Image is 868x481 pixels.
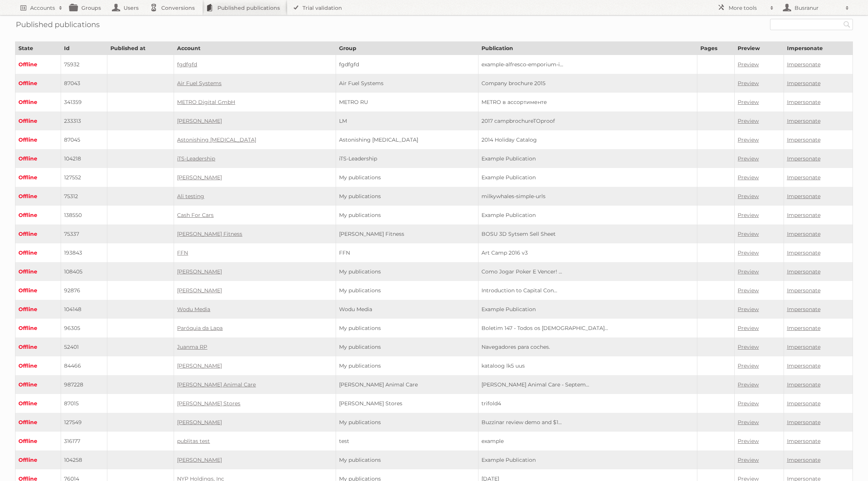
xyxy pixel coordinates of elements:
[61,149,107,168] td: 104218
[61,337,107,356] td: 52401
[177,400,240,407] a: [PERSON_NAME] Stores
[478,300,697,319] td: Example Publication
[478,319,697,337] td: Boletim 147 - Todos os [DEMOGRAPHIC_DATA]...
[177,249,188,256] a: FFN
[177,80,222,87] a: Air Fuel Systems
[478,149,697,168] td: Example Publication
[15,243,61,262] td: Offline
[787,249,821,256] a: Impersonate
[336,111,478,130] td: LM
[478,168,697,187] td: Example Publication
[15,337,61,356] td: Offline
[15,55,61,74] td: Offline
[738,249,759,256] a: Preview
[15,206,61,224] td: Offline
[15,42,61,55] th: State
[61,413,107,432] td: 127549
[729,4,766,12] h2: More tools
[61,130,107,149] td: 87045
[787,381,821,388] a: Impersonate
[787,306,821,313] a: Impersonate
[177,457,222,463] a: [PERSON_NAME]
[787,231,821,237] a: Impersonate
[61,319,107,337] td: 96305
[61,74,107,93] td: 87043
[336,224,478,243] td: [PERSON_NAME] Fitness
[738,99,759,105] a: Preview
[336,450,478,469] td: My publications
[738,438,759,444] a: Preview
[738,344,759,350] a: Preview
[336,432,478,450] td: test
[177,118,222,124] a: [PERSON_NAME]
[61,432,107,450] td: 316177
[735,42,784,55] th: Preview
[738,136,759,143] a: Preview
[738,80,759,87] a: Preview
[177,174,222,181] a: [PERSON_NAME]
[336,243,478,262] td: FFN
[738,268,759,275] a: Preview
[478,93,697,111] td: METRO в ассортименте
[793,4,842,12] h2: Busranur
[787,419,821,426] a: Impersonate
[15,74,61,93] td: Offline
[61,262,107,281] td: 108405
[61,281,107,300] td: 92876
[738,325,759,331] a: Preview
[61,42,107,55] th: Id
[15,450,61,469] td: Offline
[787,174,821,181] a: Impersonate
[336,187,478,206] td: My publications
[787,80,821,87] a: Impersonate
[61,206,107,224] td: 138550
[478,413,697,432] td: Buzzinar review demo and $1...
[15,375,61,394] td: Offline
[841,19,853,30] input: Search
[787,193,821,200] a: Impersonate
[61,394,107,413] td: 87015
[336,394,478,413] td: [PERSON_NAME] Stores
[478,243,697,262] td: Art Camp 2016 v3
[787,136,821,143] a: Impersonate
[478,356,697,375] td: kataloog lk5 uus
[61,93,107,111] td: 341359
[15,130,61,149] td: Offline
[478,55,697,74] td: example-alfresco-emporium-i...
[15,356,61,375] td: Offline
[787,268,821,275] a: Impersonate
[478,432,697,450] td: example
[787,61,821,68] a: Impersonate
[15,319,61,337] td: Offline
[61,450,107,469] td: 104258
[336,319,478,337] td: My publications
[738,419,759,426] a: Preview
[61,356,107,375] td: 84466
[787,212,821,218] a: Impersonate
[177,155,215,162] a: iTS-Leadership
[174,42,336,55] th: Account
[336,413,478,432] td: My publications
[336,206,478,224] td: My publications
[738,174,759,181] a: Preview
[177,438,210,444] a: publitas test
[61,187,107,206] td: 75312
[177,325,223,331] a: Paróquia da Lapa
[738,193,759,200] a: Preview
[336,375,478,394] td: [PERSON_NAME] Animal Care
[478,130,697,149] td: 2014 Holiday Catalog
[15,281,61,300] td: Offline
[738,457,759,463] a: Preview
[177,268,222,275] a: [PERSON_NAME]
[61,224,107,243] td: 75337
[738,212,759,218] a: Preview
[697,42,735,55] th: Pages
[478,224,697,243] td: BOSU 3D Sytsem Sell Sheet
[15,300,61,319] td: Offline
[787,400,821,407] a: Impersonate
[336,281,478,300] td: My publications
[787,118,821,124] a: Impersonate
[336,149,478,168] td: iTS-Leadership
[478,111,697,130] td: 2017 campbrochureTOproof
[478,206,697,224] td: Example Publication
